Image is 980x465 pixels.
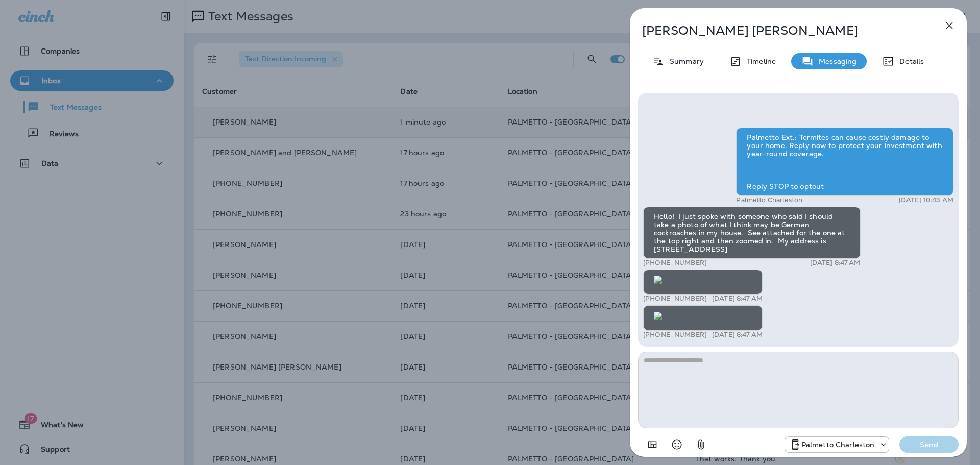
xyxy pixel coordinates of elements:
[894,57,924,65] p: Details
[785,438,889,451] div: +1 (843) 277-8322
[801,440,875,449] p: Palmetto Charleston
[736,128,953,196] div: Palmetto Ext.: Termites can cause costly damage to your home. Reply now to protect your investmen...
[654,276,662,284] img: twilio-download
[899,196,953,204] p: [DATE] 10:43 AM
[814,57,856,65] p: Messaging
[654,312,662,320] img: twilio-download
[712,331,763,339] p: [DATE] 8:47 AM
[742,57,776,65] p: Timeline
[643,207,861,259] div: Hello! I just spoke with someone who said I should take a photo of what I think may be German coc...
[667,434,687,455] button: Select an emoji
[736,196,802,204] p: Palmetto Charleston
[642,434,663,455] button: Add in a premade template
[643,295,707,303] p: [PHONE_NUMBER]
[643,259,707,267] p: [PHONE_NUMBER]
[810,259,861,267] p: [DATE] 8:47 AM
[712,295,763,303] p: [DATE] 8:47 AM
[643,331,707,339] p: [PHONE_NUMBER]
[665,57,704,65] p: Summary
[642,23,921,38] p: [PERSON_NAME] [PERSON_NAME]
